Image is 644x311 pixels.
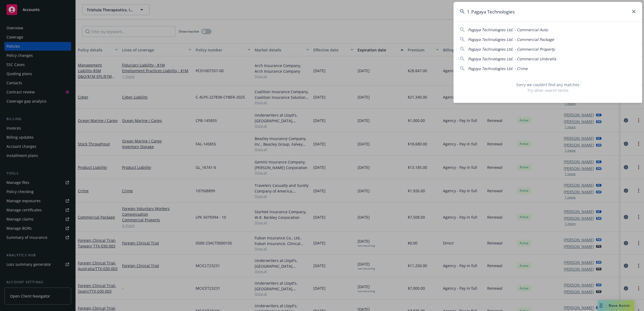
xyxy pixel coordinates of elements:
span: Try other search terms [460,88,636,93]
input: Search... [453,2,642,21]
span: Pagaya Technologies Ltd. - Commercial Package [468,37,554,42]
span: Pagaya Technologies Ltd. - Crime [468,66,528,71]
span: Pagaya Technologies Ltd. - Commercial Property [468,47,555,52]
span: Pagaya Technologies Ltd. - Commercial Auto [468,27,548,32]
span: Pagaya Technologies Ltd. - Commercial Umbrella [468,56,556,61]
span: Sorry we couldn’t find any matches [460,82,636,88]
